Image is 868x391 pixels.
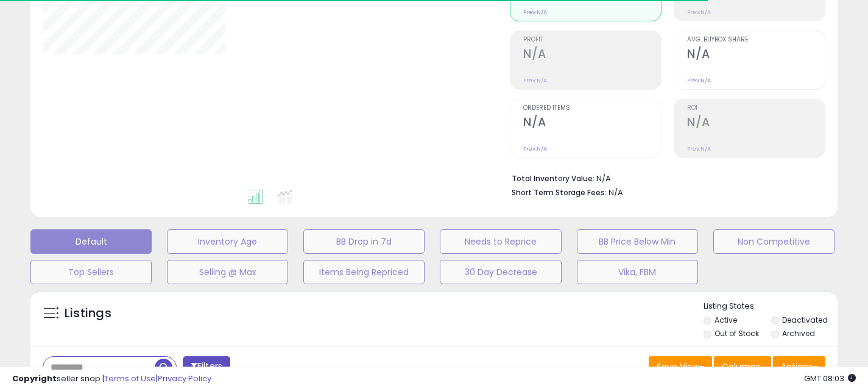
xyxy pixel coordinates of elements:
h2: N/A [523,115,661,132]
button: BB Drop in 7d [303,229,425,254]
span: N/A [609,187,623,198]
small: Prev: N/A [687,77,711,84]
small: Prev: N/A [523,9,547,16]
span: Avg. Buybox Share [687,37,825,43]
li: N/A [512,170,816,185]
button: Selling @ Max [167,260,288,284]
button: Top Sellers [30,260,152,284]
small: Prev: N/A [523,77,547,84]
span: Profit [523,37,661,43]
b: Total Inventory Value: [512,173,595,184]
button: BB Price Below Min [577,229,698,254]
button: Non Competitive [713,229,834,254]
button: Inventory Age [167,229,288,254]
button: Vika, FBM [577,260,698,284]
span: Ordered Items [523,105,661,112]
div: seller snap | | [12,373,211,385]
small: Prev: N/A [523,145,547,152]
h2: N/A [523,47,661,63]
button: 30 Day Decrease [440,260,561,284]
small: Prev: N/A [687,145,711,152]
span: ROI [687,105,825,112]
h2: N/A [687,115,825,132]
button: Items Being Repriced [303,260,425,284]
button: Needs to Reprice [440,229,561,254]
b: Short Term Storage Fees: [512,187,607,198]
strong: Copyright [12,373,57,384]
button: Default [30,229,152,254]
small: Prev: N/A [687,9,711,16]
h2: N/A [687,47,825,63]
